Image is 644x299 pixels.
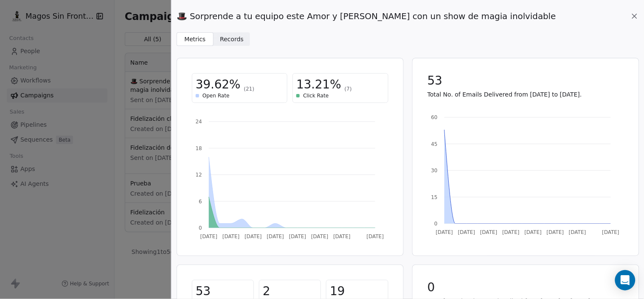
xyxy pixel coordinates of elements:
[200,234,218,240] tspan: [DATE]
[427,280,435,295] span: 0
[333,234,351,240] tspan: [DATE]
[427,73,442,88] span: 53
[367,234,384,240] tspan: [DATE]
[267,234,284,240] tspan: [DATE]
[602,230,619,236] tspan: [DATE]
[202,92,230,99] span: Open Rate
[615,270,636,290] div: Open Intercom Messenger
[330,284,345,299] span: 19
[431,141,437,147] tspan: 45
[263,284,270,299] span: 2
[427,90,624,99] p: Total No. of Emails Delivered from [DATE] to [DATE].
[220,35,244,44] span: Records
[436,230,453,236] tspan: [DATE]
[296,77,341,92] span: 13.21%
[222,234,240,240] tspan: [DATE]
[311,234,329,240] tspan: [DATE]
[434,221,438,227] tspan: 0
[245,234,262,240] tspan: [DATE]
[199,225,202,231] tspan: 0
[199,199,202,205] tspan: 6
[569,230,586,236] tspan: [DATE]
[177,10,556,22] span: 🎩 Sorprende a tu equipo este Amor y [PERSON_NAME] con un show de magia inolvidable
[196,284,211,299] span: 53
[196,77,241,92] span: 39.62%
[431,168,437,174] tspan: 30
[431,194,437,200] tspan: 15
[458,230,475,236] tspan: [DATE]
[480,230,498,236] tspan: [DATE]
[345,85,352,92] span: (7)
[502,230,520,236] tspan: [DATE]
[547,230,564,236] tspan: [DATE]
[431,114,437,120] tspan: 60
[289,234,307,240] tspan: [DATE]
[244,85,255,92] span: (21)
[196,119,202,125] tspan: 24
[196,172,202,178] tspan: 12
[196,145,202,151] tspan: 18
[524,230,542,236] tspan: [DATE]
[303,92,329,99] span: Click Rate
